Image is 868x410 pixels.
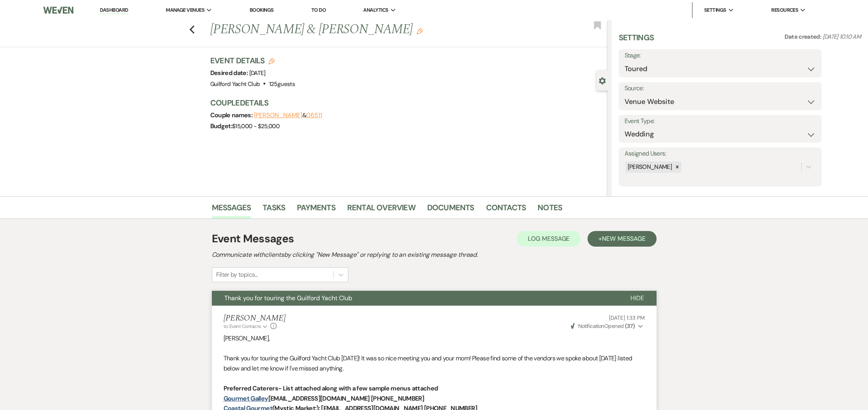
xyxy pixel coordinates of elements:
[212,231,294,247] h1: Event Messages
[210,122,233,130] span: Budget:
[210,55,295,66] h3: Event Details
[599,77,606,84] button: Close lead details
[486,201,526,218] a: Contacts
[224,323,261,329] span: to: Event Contacts
[224,313,286,323] h5: [PERSON_NAME]
[630,294,644,302] span: Hide
[263,201,285,218] a: Tasks
[311,7,326,13] a: To Do
[347,201,415,218] a: Rental Overview
[625,83,816,94] label: Source:
[254,112,302,118] button: [PERSON_NAME]
[771,6,798,14] span: Resources
[210,20,525,39] h1: [PERSON_NAME] & [PERSON_NAME]
[517,231,580,247] button: Log Message
[212,291,618,306] button: Thank you for touring the Guilford Yacht Club
[224,394,268,403] a: Gourmet Galley
[210,97,600,108] h3: Couple Details
[619,32,654,49] h3: Settings
[785,33,823,41] span: Date created:
[210,69,249,77] span: Desired date:
[224,333,645,344] p: [PERSON_NAME],
[268,394,424,403] strong: [EMAIL_ADDRESS][DOMAIN_NAME] [PHONE_NUMBER]
[823,33,861,41] span: [DATE] 10:10 AM
[254,111,322,119] span: &
[625,161,673,173] div: [PERSON_NAME]
[625,116,816,127] label: Event Type:
[363,6,388,14] span: Analytics
[588,231,656,247] button: +New Message
[570,322,644,330] button: NotificationOpened (37)
[625,322,635,329] strong: ( 37 )
[578,322,604,329] span: Notification
[210,80,260,88] span: Guilford Yacht Club
[212,201,251,218] a: Messages
[232,122,279,130] span: $15,000 - $25,000
[625,148,816,159] label: Assigned Users:
[306,112,322,118] button: 06511
[538,201,562,218] a: Notes
[618,291,657,306] button: Hide
[224,294,352,302] span: Thank you for touring the Guilford Yacht Club
[602,235,645,243] span: New Message
[166,6,204,14] span: Manage Venues
[224,323,268,330] button: to: Event Contacts
[427,201,474,218] a: Documents
[43,2,73,18] img: Weven Logo
[224,384,438,392] strong: Preferred Caterers- List attached along with a few sample menus attached
[212,250,657,260] h2: Communicate with clients by clicking "New Message" or replying to an existing message thread.
[609,314,644,321] span: [DATE] 1:33 PM
[210,111,254,119] span: Couple names:
[224,354,632,372] span: Thank you for touring the Guilford Yacht Club [DATE]! It was so nice meeting you and your mom! Pl...
[216,270,258,279] div: Filter by topics...
[625,50,816,61] label: Stage:
[417,27,423,34] button: Edit
[704,6,726,14] span: Settings
[100,7,128,14] a: Dashboard
[528,235,570,243] span: Log Message
[297,201,335,218] a: Payments
[250,7,274,13] a: Bookings
[571,322,635,329] span: Opened
[269,80,295,88] span: 125 guests
[249,69,266,77] span: [DATE]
